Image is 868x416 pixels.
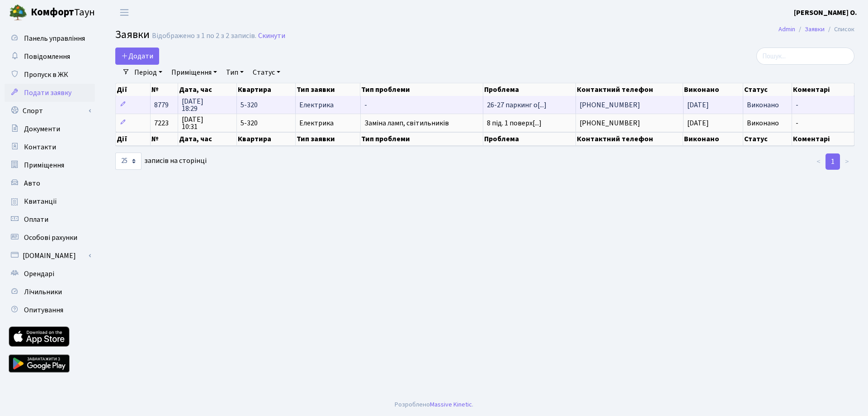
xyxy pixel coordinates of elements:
span: Заміна ламп, світильників [364,120,479,127]
span: Орендарі [24,269,54,279]
a: Панель управління [5,29,95,48]
span: Панель управління [24,33,85,43]
a: Заявки [805,24,825,34]
span: Додати [121,51,153,61]
th: Дії [116,83,151,96]
span: [DATE] 10:31 [182,116,233,130]
img: logo.png [9,4,27,22]
a: Особові рахунки [5,229,95,247]
span: 5-320 [241,101,292,109]
span: Авто [24,178,40,188]
span: - [796,120,850,127]
span: [PHONE_NUMBER] [580,120,679,127]
th: Контактний телефон [576,83,683,96]
th: Дата, час [178,132,237,146]
span: - [364,101,479,109]
a: Опитування [5,301,95,319]
span: [PHONE_NUMBER] [580,101,679,109]
div: Відображено з 1 по 2 з 2 записів. [152,32,256,40]
a: [DOMAIN_NAME] [5,247,95,265]
span: Документи [24,124,60,134]
th: Проблема [483,83,576,96]
th: Контактний телефон [576,132,683,146]
th: № [151,132,178,146]
span: Приміщення [24,160,64,170]
span: Опитування [24,305,63,315]
a: [PERSON_NAME] О. [794,7,857,18]
span: Виконано [747,118,779,128]
span: Заявки [115,27,150,43]
a: Документи [5,120,95,138]
a: Скинути [258,32,285,40]
a: Тип [222,65,247,80]
th: Тип проблеми [360,132,483,146]
a: Спорт [5,102,95,120]
a: Період [131,65,166,80]
button: Переключити навігацію [113,5,136,20]
a: Статус [249,65,284,80]
th: Квартира [237,132,296,146]
a: Подати заявку [5,84,95,102]
a: Додати [115,48,159,65]
a: Авто [5,174,95,192]
a: Приміщення [168,65,221,80]
a: Квитанції [5,192,95,210]
input: Пошук... [756,48,854,65]
b: [PERSON_NAME] О. [794,8,857,18]
span: [DATE] [687,118,709,128]
span: Повідомлення [24,52,70,62]
div: Розроблено . [395,400,473,410]
th: Статус [743,83,793,96]
a: 1 [826,153,840,170]
span: Виконано [747,100,779,110]
a: Admin [778,24,795,34]
th: Квартира [237,83,296,96]
span: 26-27 паркинг о[...] [487,100,547,110]
a: Контакти [5,138,95,156]
th: Коментарі [792,83,854,96]
span: Електрика [299,120,357,127]
span: Пропуск в ЖК [24,70,68,80]
th: Тип заявки [296,132,361,146]
th: Коментарі [792,132,854,146]
span: [DATE] [687,100,709,110]
a: Лічильники [5,283,95,301]
label: записів на сторінці [115,153,207,170]
th: Дії [116,132,151,146]
span: 8 під. 1 поверх[...] [487,118,542,128]
th: Тип проблеми [360,83,483,96]
th: Проблема [483,132,576,146]
span: [DATE] 18:29 [182,98,233,112]
a: Пропуск в ЖК [5,66,95,84]
span: Лічильники [24,287,62,297]
span: - [796,101,850,109]
span: Таун [31,5,95,20]
th: Дата, час [178,83,237,96]
a: Повідомлення [5,48,95,66]
span: 5-320 [241,120,292,127]
th: № [151,83,178,96]
b: Комфорт [31,5,74,19]
th: Статус [743,132,793,146]
a: Орендарі [5,265,95,283]
th: Тип заявки [296,83,361,96]
nav: breadcrumb [765,20,868,39]
select: записів на сторінці [115,153,142,170]
span: Контакти [24,142,56,152]
a: Приміщення [5,156,95,174]
span: Квитанції [24,196,57,206]
th: Виконано [683,132,743,146]
li: Список [825,24,854,34]
a: Оплати [5,210,95,229]
span: Подати заявку [24,88,71,98]
a: Massive Kinetic [430,400,472,409]
span: 7223 [154,118,169,128]
span: Електрика [299,101,357,109]
span: Оплати [24,215,48,225]
th: Виконано [683,83,743,96]
span: 8779 [154,100,169,110]
span: Особові рахунки [24,233,77,243]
